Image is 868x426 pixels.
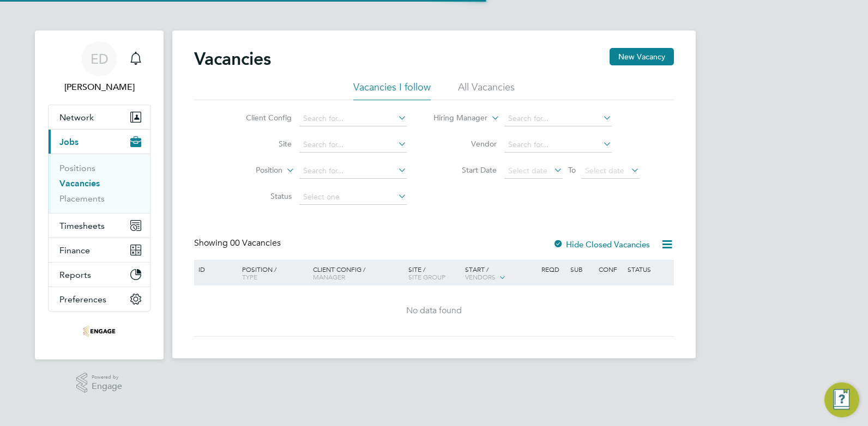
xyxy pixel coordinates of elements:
[242,272,257,281] span: Type
[504,137,612,153] input: Search for...
[585,166,624,175] span: Select date
[504,111,612,126] input: Search for...
[610,48,674,65] button: New Vacancy
[234,260,310,286] div: Position /
[434,165,497,175] label: Start Date
[59,221,105,231] span: Timesheets
[508,166,547,175] span: Select date
[406,260,463,286] div: Site /
[458,81,515,100] li: All Vacancies
[539,260,567,278] div: Reqd
[83,322,116,340] img: omniapeople-logo-retina.png
[824,382,859,417] button: Engage Resource Center
[310,260,406,286] div: Client Config /
[49,105,150,129] button: Network
[465,272,496,281] span: Vendors
[565,163,579,177] span: To
[299,163,407,179] input: Search for...
[353,81,431,100] li: Vacancies I follow
[59,137,79,147] span: Jobs
[229,139,292,149] label: Site
[425,113,487,124] label: Hiring Manager
[408,272,445,281] span: Site Group
[434,139,497,149] label: Vendor
[229,191,292,201] label: Status
[230,238,281,248] span: 00 Vacancies
[299,190,407,205] input: Select one
[49,154,150,213] div: Jobs
[76,373,123,393] a: Powered byEngage
[229,113,292,123] label: Client Config
[568,260,596,278] div: Sub
[49,130,150,154] button: Jobs
[49,214,150,238] button: Timesheets
[48,81,150,94] span: Ellie Dean
[59,112,94,123] span: Network
[49,263,150,287] button: Reports
[59,245,90,255] span: Finance
[596,260,624,278] div: Conf
[59,270,91,280] span: Reports
[48,322,150,340] a: Go to home page
[196,305,672,317] div: No data found
[59,163,95,173] a: Positions
[194,238,283,249] div: Showing
[49,287,150,311] button: Preferences
[553,239,650,249] label: Hide Closed Vacancies
[35,31,164,360] nav: Main navigation
[59,178,100,188] a: Vacancies
[220,165,282,176] label: Position
[59,294,106,305] span: Preferences
[59,193,105,204] a: Placements
[625,260,672,278] div: Status
[91,52,108,66] span: ED
[49,238,150,262] button: Finance
[462,260,539,287] div: Start /
[92,373,122,382] span: Powered by
[299,111,407,126] input: Search for...
[313,272,345,281] span: Manager
[92,382,122,391] span: Engage
[48,41,150,94] a: ED[PERSON_NAME]
[196,260,234,278] div: ID
[299,137,407,153] input: Search for...
[194,48,271,70] h2: Vacancies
